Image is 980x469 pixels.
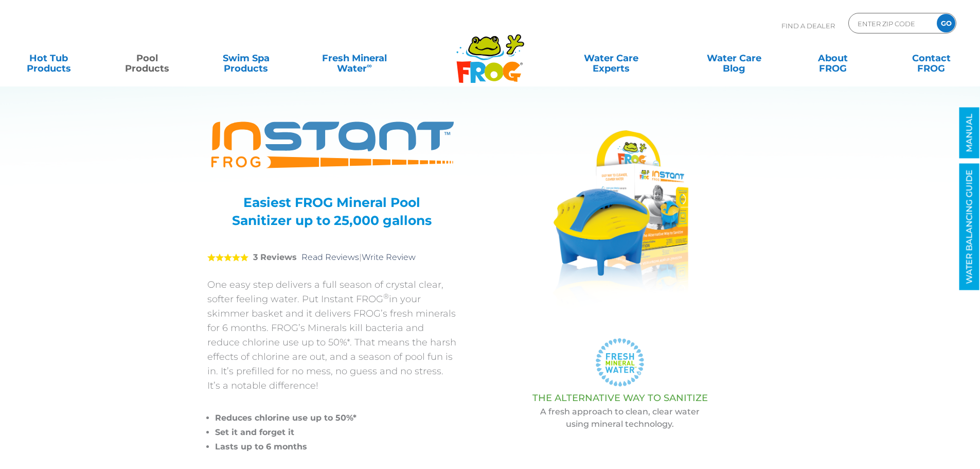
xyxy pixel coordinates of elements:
img: Product Logo [207,116,457,176]
h3: Easiest FROG Mineral Pool Sanitizer up to 25,000 gallons [220,194,444,230]
a: ContactFROG [893,48,970,68]
input: GO [937,14,955,32]
a: Water CareBlog [696,48,772,68]
a: Fresh MineralWater∞ [306,48,402,68]
a: Hot TubProducts [10,48,87,68]
a: Read Reviews [301,252,359,262]
li: Reduces chlorine use up to 50%* [215,411,457,425]
h3: THE ALTERNATIVE WAY TO SANITIZE [483,393,758,403]
a: MANUAL [959,108,979,159]
li: Set it and forget it [215,425,457,440]
div: | [207,237,457,277]
p: A fresh approach to clean, clear water using mineral technology. [483,406,758,430]
a: Write Review [362,252,416,262]
span: 5 [207,253,248,262]
a: AboutFROG [794,48,871,68]
img: Frog Products Logo [451,21,530,83]
a: WATER BALANCING GUIDE [959,164,979,290]
img: A product photo of the "FROG INSTANT" pool sanitizer with its packaging. The blue and yellow devi... [523,116,716,322]
p: Find A Dealer [781,13,835,39]
sup: ® [383,292,389,300]
a: Swim SpaProducts [208,48,284,68]
a: Water CareExperts [549,48,673,68]
a: PoolProducts [109,48,186,68]
li: Lasts up to 6 months [215,440,457,454]
strong: 3 Reviews [253,252,297,262]
p: One easy step delivers a full season of crystal clear, softer feeling water. Put Instant FROG in ... [207,277,457,393]
sup: ∞ [367,61,372,70]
